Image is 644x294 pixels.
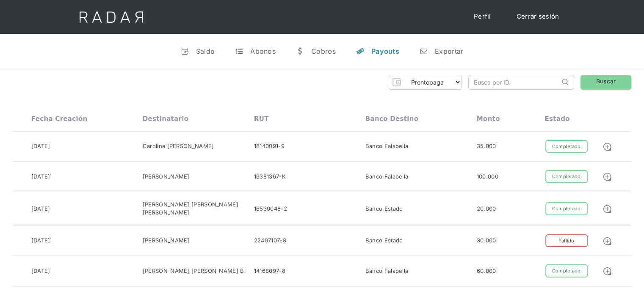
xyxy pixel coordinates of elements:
[477,173,498,181] div: 100.000
[254,173,286,181] div: 16381367-K
[254,142,285,151] div: 18140091-9
[254,267,285,275] div: 14168097-8
[603,236,612,246] img: Detalle
[31,173,50,181] div: [DATE]
[31,236,50,245] div: [DATE]
[31,205,50,213] div: [DATE]
[31,115,88,123] div: Fecha creación
[477,267,496,275] div: 60.000
[465,8,500,25] a: Perfil
[311,47,336,55] div: Cobros
[365,115,418,123] div: Banco destino
[254,236,286,245] div: 22407107-8
[254,115,269,123] div: RUT
[143,142,214,151] div: Carolina [PERSON_NAME]
[545,170,588,183] div: Completado
[580,75,631,90] a: Buscar
[477,142,496,151] div: 35.000
[603,204,612,214] img: Detalle
[365,142,409,151] div: Banco Falabella
[143,201,254,217] div: [PERSON_NAME] [PERSON_NAME] [PERSON_NAME]
[143,267,246,275] div: [PERSON_NAME] [PERSON_NAME] Bi
[365,173,409,181] div: Banco Falabella
[477,115,500,123] div: Monto
[143,173,190,181] div: [PERSON_NAME]
[181,47,189,55] div: v
[545,140,588,153] div: Completado
[196,47,215,55] div: Saldo
[143,115,188,123] div: Destinatario
[545,234,588,247] div: Fallido
[435,47,463,55] div: Exportar
[420,47,428,55] div: n
[544,115,569,123] div: Estado
[296,47,304,55] div: w
[603,142,612,151] img: Detalle
[356,47,365,55] div: y
[31,142,50,151] div: [DATE]
[545,264,588,278] div: Completado
[365,205,403,213] div: Banco Estado
[235,47,243,55] div: t
[477,205,496,213] div: 20.000
[143,236,190,245] div: [PERSON_NAME]
[545,202,588,215] div: Completado
[508,8,568,25] a: Cerrar sesión
[603,172,612,181] img: Detalle
[469,75,560,89] input: Busca por ID
[31,267,50,275] div: [DATE]
[365,267,409,275] div: Banco Falabella
[389,75,462,90] form: Form
[603,267,612,276] img: Detalle
[365,236,403,245] div: Banco Estado
[477,236,496,245] div: 30.000
[254,205,287,213] div: 16539048-2
[371,47,399,55] div: Payouts
[250,47,276,55] div: Abonos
